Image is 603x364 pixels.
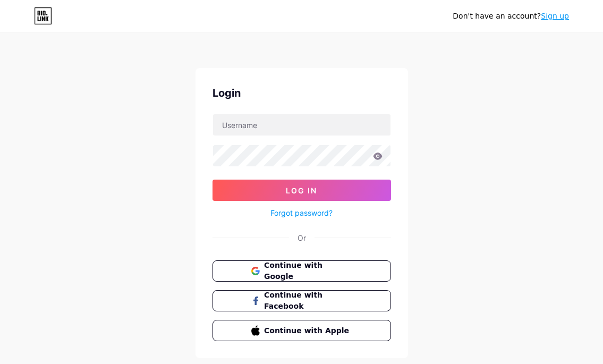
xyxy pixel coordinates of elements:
button: Continue with Apple [213,320,391,341]
div: Login [213,85,391,101]
div: Don't have an account? [453,11,569,22]
span: Continue with Facebook [264,290,352,312]
input: Username [213,114,390,136]
a: Forgot password? [270,207,333,218]
span: Continue with Apple [264,325,352,336]
button: Continue with Facebook [213,290,391,311]
div: Or [298,232,306,243]
a: Sign up [541,12,569,20]
button: Log In [213,180,391,201]
span: Log In [286,186,317,195]
span: Continue with Google [264,260,352,282]
button: Continue with Google [213,260,391,282]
